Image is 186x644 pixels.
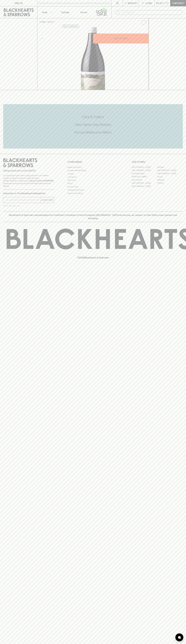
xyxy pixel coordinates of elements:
p: Tastings [61,11,69,14]
input: Try "Pinot noir" [121,10,181,15]
p: ADD TO CART [114,37,128,40]
img: bubble-icon [178,636,181,639]
a: [PERSON_NAME] [132,175,157,178]
button: SUBSCRIBE [41,197,54,203]
button: Add to wishlist [62,25,79,28]
button: Add to wishlist [140,19,147,26]
a: Bottle Drop FAQ's [68,166,119,169]
p: Stores [80,11,87,14]
a: Tastings [56,6,74,18]
div: Call to action block [3,104,183,149]
img: 40522.png [37,27,149,90]
a: Stores [74,6,93,18]
a: Shipping Information [68,188,119,192]
p: We will never spam you [3,204,54,207]
input: e.g. jane@blackheartsandsparrows.com.au [5,198,41,202]
h5: Uber Same-Day Delivery [3,122,183,127]
a: [GEOGRAPHIC_DATA] [132,166,157,169]
a: Fitzroy North [132,178,157,182]
a: [GEOGRAPHIC_DATA] [157,172,183,175]
a: Geelong [157,178,183,182]
a: Brunswick West [132,172,157,175]
p: OTHER AREAS [68,160,119,164]
a: [GEOGRAPHIC_DATA] [132,169,157,172]
a: Contact Us [68,175,119,179]
a: Business & Bulk Gifting [68,169,119,172]
p: Wishlist [128,2,138,5]
button: ADD TO CART [93,34,149,43]
a: Careers [68,172,119,175]
a: Fitzroy [157,175,183,178]
a: FAQ's [68,182,119,185]
p: Login [145,2,152,5]
p: It is against the law to sell or supply alcohol to, or to obtain alcohol on behalf of a person un... [3,174,54,187]
a: HOME [39,21,46,23]
p: SUBSCRIBE [42,198,53,202]
p: Checkout [172,2,184,5]
p: Subscribe to The Blackhearts Newsletter [3,192,54,195]
a: [GEOGRAPHIC_DATA] [132,182,157,185]
a: [GEOGRAPHIC_DATA] [157,169,183,172]
h5: Across Melbourne Metro [3,130,183,134]
a: Terms & Conditions [68,192,119,195]
p: Blackhearts & Sparrows acknowledges the traditional Custodians of land throughout [GEOGRAPHIC_DAT... [5,213,181,220]
p: OUR STORES [132,160,183,164]
a: SHOP [48,21,53,23]
strong: Liquor License #32064953 [29,180,54,182]
p: Sibling owned and run since [DATE] [3,169,54,172]
a: Prahran [157,182,183,185]
a: Braddon [157,166,183,169]
a: Privacy Policy [68,185,119,188]
a: Gift Cards [68,179,119,182]
a: [GEOGRAPHIC_DATA] [132,185,157,188]
h5: Click & Collect [3,115,183,119]
p: Shop [42,11,47,14]
p: FIND US [14,2,23,5]
button: Shop [37,6,56,18]
p: 0 [167,2,168,4]
p: $0.00 [156,2,162,5]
